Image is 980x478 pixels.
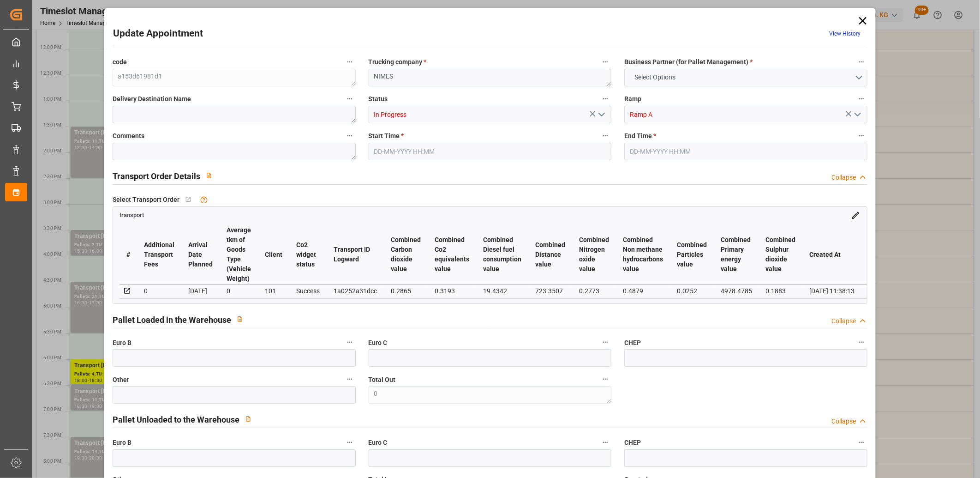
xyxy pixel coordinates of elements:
button: Euro B [344,336,356,348]
textarea: a153d61981d1 [113,69,356,86]
th: Combined Nitrogen oxide value [572,225,616,284]
th: Client [258,225,289,284]
button: Euro C [599,436,611,448]
textarea: NIMES [369,69,612,86]
div: Collapse [831,173,856,182]
input: DD-MM-YYYY HH:MM [369,143,612,160]
div: 0.3193 [435,285,469,296]
div: Success [296,285,320,296]
th: Combined Primary energy value [714,225,759,284]
div: 0.0252 [677,285,707,296]
button: Comments [344,130,356,142]
button: Delivery Destination Name [344,93,356,105]
button: open menu [624,69,867,86]
button: open menu [594,108,608,122]
th: Additional Transport Fees [137,225,181,284]
h2: Pallet Loaded in the Warehouse [113,314,231,326]
span: Delivery Destination Name [113,94,191,104]
div: 0.4879 [623,285,663,296]
button: Euro B [344,436,356,448]
div: 0.2773 [579,285,609,296]
span: Comments [113,131,144,141]
th: Delivery Count [862,225,900,284]
button: Start Time * [599,130,611,142]
div: Collapse [831,417,856,426]
button: View description [200,167,218,184]
h2: Update Appointment [113,26,203,41]
span: Trucking company [369,57,427,67]
button: Euro C [599,336,611,348]
div: 0.2865 [391,285,421,296]
span: transport [120,212,144,219]
span: Euro B [113,438,131,448]
span: Euro C [369,438,388,448]
div: [DATE] 11:38:13 [810,285,855,296]
button: Total Out [599,373,611,385]
span: Select Options [630,73,680,82]
div: 0 [144,285,174,296]
button: code [344,56,356,68]
button: Trucking company * [599,56,611,68]
input: Type to search/select [369,106,612,123]
th: Combined Diesel fuel consumption value [476,225,528,284]
div: [DATE] [188,285,213,296]
th: Combined Co2 equivalents value [428,225,476,284]
span: CHEP [624,338,641,348]
textarea: 0 [369,386,612,404]
div: 19.4342 [483,285,521,296]
th: Transport ID Logward [327,225,384,284]
button: View description [239,410,257,428]
span: CHEP [624,438,641,448]
th: Co2 widget status [289,225,327,284]
th: Combined Sulphur dioxide value [759,225,803,284]
button: CHEP [855,336,867,348]
th: # [120,225,137,284]
th: Combined Distance value [528,225,572,284]
button: View description [231,310,249,328]
h2: Transport Order Details [113,170,200,182]
div: 723.3507 [535,285,565,296]
div: 0.1883 [766,285,796,296]
div: 101 [265,285,282,296]
div: 4978.4785 [721,285,752,296]
a: transport [120,211,144,218]
th: Combined Particles value [670,225,714,284]
h2: Pallet Unloaded to the Warehouse [113,413,239,426]
span: code [113,57,127,67]
input: Type to search/select [624,106,867,123]
th: Combined Non methane hydrocarbons value [616,225,670,284]
span: End Time [624,131,656,141]
span: Select Transport Order [113,195,179,205]
button: Status [599,93,611,105]
th: Created At [803,225,862,284]
span: Euro C [369,338,388,348]
span: Ramp [624,94,641,104]
span: Start Time [369,131,404,141]
div: Collapse [831,316,856,326]
button: End Time * [855,130,867,142]
button: open menu [850,108,864,122]
div: 0 [227,285,251,296]
button: CHEP [855,436,867,448]
button: Ramp [855,93,867,105]
span: Business Partner (for Pallet Management) [624,57,753,67]
span: Euro B [113,338,131,348]
span: Total Out [369,375,396,385]
a: View History [829,30,860,37]
input: DD-MM-YYYY HH:MM [624,143,867,160]
th: Combined Carbon dioxide value [384,225,428,284]
div: 1a0252a31dcc [334,285,377,296]
button: Other [344,373,356,385]
th: Arrival Date Planned [181,225,220,284]
th: Average tkm of Goods Type (Vehicle Weight) [220,225,258,284]
span: Status [369,94,388,104]
button: Business Partner (for Pallet Management) * [855,56,867,68]
span: Other [113,375,129,385]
